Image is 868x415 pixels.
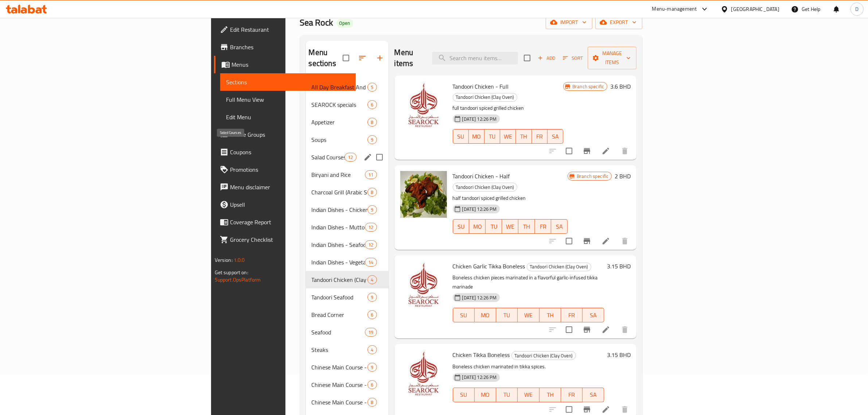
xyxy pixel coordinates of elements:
span: Chinese Main Course - Beef [312,380,368,389]
div: Indian Dishes - Mutton12 [306,218,389,236]
img: Tandoori Chicken - Full [400,81,447,128]
h6: 3.6 BHD [610,81,631,92]
button: WE [500,129,516,144]
span: Indian Dishes - Mutton [312,223,365,232]
button: SU [453,308,475,322]
div: Tandoori Seafood9 [306,288,389,306]
button: SA [548,129,563,144]
img: Chicken Garlic Tikka Boneless [400,261,447,308]
h6: 2 BHD [615,171,631,181]
span: FR [535,131,545,142]
button: TU [496,308,518,322]
div: Soups9 [306,131,389,148]
button: FR [561,308,583,322]
div: Menu-management [652,5,697,13]
button: FR [532,129,548,144]
button: WE [518,308,539,322]
div: Chinese Main Course - Prawns and Crab8 [306,393,389,411]
div: items [367,345,377,354]
span: Salad Courses [312,153,345,162]
h6: 3.15 BHD [607,350,631,360]
button: SA [551,219,568,234]
h2: Menu items [394,47,424,69]
span: Charcoal Grill (Arabic Style) [312,188,368,197]
div: Seafood19 [306,323,389,341]
a: Branches [214,38,356,56]
div: items [367,310,377,319]
span: Full Menu View [226,95,350,104]
span: Select to update [561,143,577,159]
span: 19 [365,329,376,336]
span: WE [521,310,536,321]
button: Add [535,53,558,64]
span: TU [499,310,515,321]
div: items [367,205,377,214]
a: Edit Restaurant [214,21,356,38]
span: All Day Breakfast And Sandwiches [312,83,368,92]
span: FR [538,221,548,232]
span: 9 [368,364,376,371]
span: Add item [535,53,558,64]
button: Add section [371,49,389,67]
span: FR [564,310,580,321]
button: export [595,16,642,29]
span: Chinese Main Course - Chicken [312,363,368,372]
span: Chinese Main Course - Prawns and Crab [312,398,368,407]
div: Indian Dishes - Vegetable [312,258,365,267]
div: items [365,223,377,232]
span: Soups [312,135,368,144]
span: Menus [231,60,350,69]
div: [GEOGRAPHIC_DATA] [731,5,779,13]
button: WE [502,219,518,234]
span: 5 [368,84,376,91]
button: MO [475,308,496,322]
span: Sections [226,78,350,86]
span: Branches [230,43,350,51]
button: WE [518,388,539,402]
h6: 3.15 BHD [607,261,631,271]
button: SA [583,388,604,402]
span: SA [585,310,601,321]
span: Tandoori Chicken (Clay Oven) [512,352,576,360]
span: Indian Dishes - Seafood [312,240,365,249]
img: Tandoori Chicken - Half [400,171,447,218]
button: SU [453,129,469,144]
span: Upsell [230,200,350,209]
button: MO [475,388,496,402]
span: 12 [345,154,356,161]
div: All Day Breakfast And Sandwiches5 [306,78,389,96]
span: 6 [368,381,376,388]
p: Boneless chicken marinated in tikka spices. [453,362,604,371]
span: Tandoori Chicken (Clay Oven) [312,275,368,284]
span: Appetizer [312,118,368,127]
span: 6 [368,101,376,108]
span: MO [478,310,493,321]
div: Tandoori Chicken (Clay Oven)4 [306,271,389,288]
span: TH [542,389,558,400]
button: Branch-specific-item [578,321,596,338]
button: TH [518,219,535,234]
span: import [552,18,587,27]
span: Get support on: [215,268,248,277]
div: SEAROCK specials [312,100,368,109]
div: Chinese Main Course - Beef6 [306,376,389,393]
div: items [365,328,377,337]
span: Tandoori Chicken (Clay Oven) [453,183,517,191]
a: Grocery Checklist [214,231,356,248]
div: Bread Corner6 [306,306,389,323]
button: TU [496,388,518,402]
span: FR [564,389,580,400]
span: 9 [368,294,376,301]
input: search [432,52,518,65]
div: Appetizer8 [306,113,389,131]
a: Edit menu item [602,147,610,155]
span: SA [585,389,601,400]
a: Coverage Report [214,213,356,231]
span: 12 [365,241,376,248]
div: items [367,293,377,302]
span: Indian Dishes - Chicken [312,205,368,214]
span: Steaks [312,345,368,354]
